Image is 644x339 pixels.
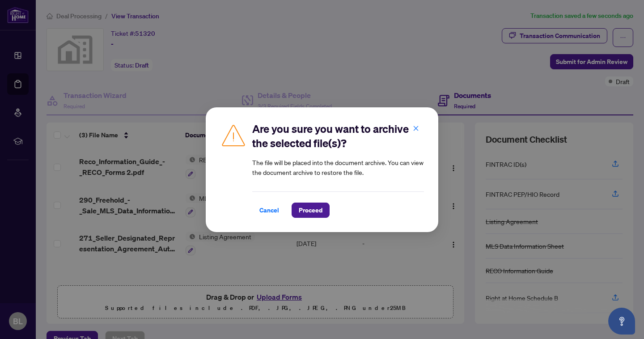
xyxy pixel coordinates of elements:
[608,308,635,335] button: Open asap
[220,122,247,148] img: Caution Icon
[252,122,424,150] h2: Are you sure you want to archive the selected file(s)?
[259,203,279,217] span: Cancel
[299,203,322,217] span: Proceed
[252,157,424,177] article: The file will be placed into the document archive. You can view the document archive to restore t...
[292,203,330,218] button: Proceed
[413,125,419,131] span: close
[252,203,286,218] button: Cancel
